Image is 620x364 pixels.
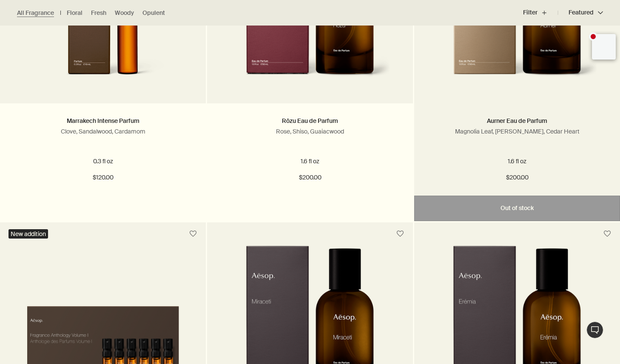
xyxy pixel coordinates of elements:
[506,173,529,183] span: $200.00
[220,128,400,135] p: Rose, Shiso, Guaiacwood
[67,9,82,17] a: Floral
[558,3,603,23] button: Featured
[9,229,48,239] div: New addition
[414,196,620,221] button: Out of stock - $200.00
[586,321,603,338] button: Live Assistance
[392,226,408,242] button: Save to cabinet
[13,128,193,135] p: Clove, Sandalwood, Cardamom
[299,173,321,183] span: $200.00
[91,9,106,17] a: Fresh
[523,3,558,23] button: Filter
[427,128,607,135] p: Magnolia Leaf, [PERSON_NAME], Cedar Heart
[17,9,54,17] a: All Fragrance
[115,9,134,17] a: Woody
[142,9,165,17] a: Opulent
[487,117,547,125] a: Aurner Eau de Parfum
[600,226,615,242] button: Save to cabinet
[67,117,139,125] a: Marrakech Intense Parfum
[93,173,114,183] span: $120.00
[282,117,338,125] a: Rōzu Eau de Parfum
[185,226,201,242] button: Save to cabinet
